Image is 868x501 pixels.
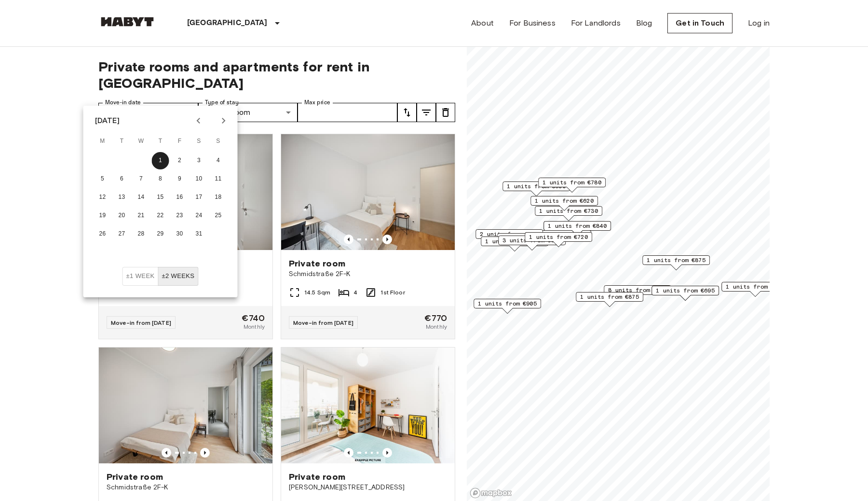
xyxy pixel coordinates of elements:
[481,237,548,251] div: Map marker
[152,132,169,151] span: Thursday
[205,98,239,107] label: Type of stay
[198,103,298,122] div: PrivateRoom
[656,286,715,295] span: 1 units from €695
[289,471,345,483] span: Private room
[417,103,436,122] button: tune
[502,236,561,245] span: 3 units from €675
[95,115,120,126] div: [DATE]
[113,207,131,224] button: 20
[498,236,566,250] div: Map marker
[543,221,611,236] div: Map marker
[113,170,131,188] button: 6
[190,207,208,224] button: 24
[99,348,272,463] img: Marketing picture of unit DE-01-260-001-05
[171,225,189,243] button: 30
[281,134,455,339] a: Marketing picture of unit DE-01-260-006-01Previous imagePrevious imagePrivate roomSchmidstraße 2F...
[94,170,111,188] button: 5
[529,233,588,241] span: 1 units from €720
[94,207,111,224] button: 19
[242,314,265,322] span: €740
[507,182,566,191] span: 1 units from €690
[424,314,447,322] span: €770
[304,98,330,107] label: Max price
[721,282,789,297] div: Map marker
[289,483,447,492] span: [PERSON_NAME][STREET_ADDRESS]
[171,207,189,224] button: 23
[478,299,537,308] span: 1 units from €905
[608,286,667,294] span: 8 units from €720
[133,170,150,188] button: 7
[113,189,131,206] button: 13
[105,98,141,107] label: Move-in date
[152,152,169,169] button: 1
[509,17,556,29] a: For Business
[133,225,150,243] button: 28
[647,256,705,264] span: 1 units from €875
[98,58,455,91] span: Private rooms and apartments for rent in [GEOGRAPHIC_DATA]
[542,178,601,187] span: 1 units from €780
[281,134,455,250] img: Marketing picture of unit DE-01-260-006-01
[382,235,392,244] button: Previous image
[190,132,208,151] span: Saturday
[94,225,111,243] button: 26
[304,288,330,297] span: 14.5 Sqm
[98,17,156,27] img: Habyt
[133,207,150,224] button: 21
[525,232,592,247] div: Map marker
[200,448,210,458] button: Previous image
[353,288,357,297] span: 4
[152,207,169,224] button: 22
[190,112,207,129] button: Previous month
[171,170,189,188] button: 9
[190,189,208,206] button: 17
[122,267,199,286] div: Move In Flexibility
[190,170,208,188] button: 10
[502,234,560,242] span: 3 units from €625
[748,17,770,29] a: Log in
[642,255,710,270] div: Map marker
[187,17,268,29] p: [GEOGRAPHIC_DATA]
[474,299,541,314] div: Map marker
[152,170,169,188] button: 8
[94,132,111,151] span: Monday
[485,237,544,246] span: 1 units from €895
[548,222,607,230] span: 1 units from €840
[162,448,171,458] button: Previous image
[113,132,131,151] span: Tuesday
[210,170,227,188] button: 11
[289,258,345,269] span: Private room
[289,269,447,279] span: Schmidstraße 2F-K
[576,292,643,307] div: Map marker
[426,322,447,331] span: Monthly
[726,282,785,291] span: 1 units from €720
[133,189,150,206] button: 14
[539,207,598,215] span: 1 units from €730
[604,285,671,300] div: Map marker
[111,319,171,326] span: Move-in from [DATE]
[210,132,227,151] span: Sunday
[497,233,565,248] div: Map marker
[651,286,719,301] div: Map marker
[571,17,621,29] a: For Landlords
[397,103,417,122] button: tune
[216,112,232,129] button: Next month
[171,132,189,151] span: Friday
[122,267,159,286] button: ±1 week
[580,292,639,301] span: 1 units from €875
[210,207,227,224] button: 25
[133,132,150,151] span: Wednesday
[94,189,111,206] button: 12
[667,13,732,33] a: Get in Touch
[190,225,208,243] button: 31
[158,267,198,286] button: ±2 weeks
[210,189,227,206] button: 18
[190,152,208,169] button: 3
[344,235,353,244] button: Previous image
[530,196,598,211] div: Map marker
[538,178,606,193] div: Map marker
[171,189,189,206] button: 16
[344,448,353,458] button: Previous image
[113,225,131,243] button: 27
[281,348,455,463] img: Marketing picture of unit DE-01-09-057-02Q
[636,17,652,29] a: Blog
